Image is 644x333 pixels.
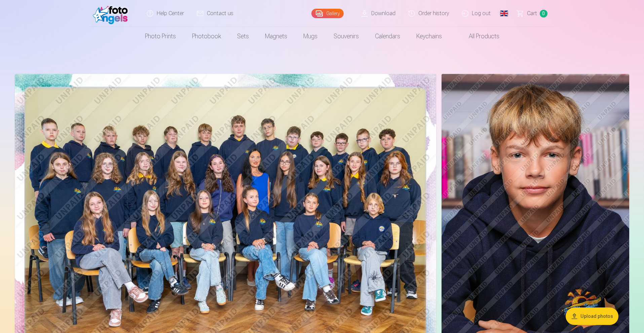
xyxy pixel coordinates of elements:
a: Photo prints [137,27,184,46]
a: Sets [229,27,257,46]
button: Upload photos [566,307,618,325]
a: Magnets [257,27,295,46]
a: All products [450,27,507,46]
a: Photobook [184,27,229,46]
a: Souvenirs [326,27,367,46]
span: 0 [540,10,547,17]
span: Сart [527,9,537,17]
a: Keychains [408,27,450,46]
a: Calendars [367,27,408,46]
a: Gallery [311,9,344,18]
img: /fa2 [93,3,131,24]
a: Mugs [295,27,326,46]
